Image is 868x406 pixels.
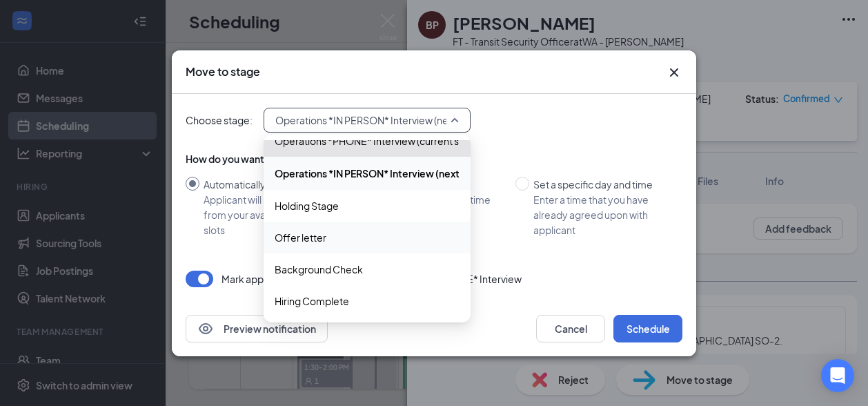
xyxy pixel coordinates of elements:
div: How do you want to schedule time with the applicant? [186,152,682,166]
button: Close [666,64,682,81]
span: Background Check [275,262,363,277]
span: Operations *PHONE* Interview (current stage) [275,133,483,148]
div: Enter a time that you have already agreed upon with applicant [533,192,671,238]
div: Open Intercom Messenger [821,359,854,392]
div: Applicant will select from your available time slots [204,192,312,238]
span: Choose stage: [186,113,253,128]
button: Schedule [613,315,682,342]
div: Set a specific day and time [533,177,671,192]
p: Mark applicant(s) as Completed for Operations *PHONE* Interview [221,272,522,286]
button: EyePreview notification [186,315,328,342]
button: Cancel [536,315,605,342]
div: Automatically [204,177,312,192]
span: Operations *IN PERSON* Interview (next stage) [275,110,487,130]
span: Offer letter [275,230,326,245]
span: Hiring Complete [275,293,349,309]
span: Holding Stage [275,198,339,213]
svg: Eye [197,320,214,337]
h3: Move to stage [186,64,260,79]
svg: Cross [666,64,682,81]
span: Operations *IN PERSON* Interview (next stage) [275,166,491,181]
